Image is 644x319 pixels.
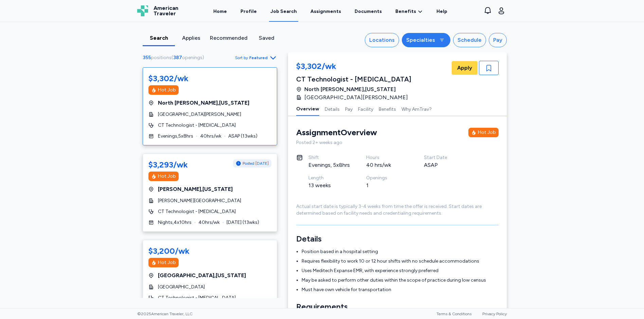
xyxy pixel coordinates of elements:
div: 40 hrs/wk [366,161,408,169]
a: Job Search [269,1,298,22]
span: [PERSON_NAME][GEOGRAPHIC_DATA] [158,197,241,204]
div: Start Date [424,154,465,161]
span: Benefits [395,8,416,15]
button: Benefits [379,102,396,116]
span: 40 hrs/wk [198,219,220,226]
li: Requires flexibility to work 10 or 12 hour shifts with no schedule accommodations [302,258,499,265]
div: Openings [366,175,408,181]
li: Position based in a hospital setting [302,248,499,255]
button: Schedule [453,33,486,47]
div: Hot Job [158,259,176,266]
a: Benefits [395,8,423,15]
div: Shift [308,154,350,161]
span: © 2025 American Traveler, LLC [137,311,193,317]
span: Nights , 4 x 10 hrs [158,219,192,226]
div: 1 [366,181,408,190]
span: 355 [143,55,151,60]
div: Pay [493,36,502,44]
div: Hot Job [478,129,496,136]
div: ASAP [424,161,465,169]
span: North [PERSON_NAME] , [US_STATE] [304,85,396,93]
div: Recommended [210,34,248,42]
button: Facility [358,102,373,116]
li: Must have own vehicle for transportation [302,286,499,293]
button: Pay [345,102,353,116]
span: [PERSON_NAME] , [US_STATE] [158,185,233,193]
button: Locations [365,33,399,47]
button: Sort byFeatured [235,54,277,62]
span: CT Technologist - [MEDICAL_DATA] [158,208,236,215]
span: Evenings , 5 x 8 hrs [158,133,193,140]
span: ASAP ( 13 wks) [228,133,257,140]
div: Assignment Overview [296,127,377,138]
button: Why AmTrav? [401,102,432,116]
div: ( ) [143,54,207,61]
a: Terms & Conditions [436,312,471,316]
span: 40 hrs/wk [200,133,221,140]
div: $3,302/wk [296,61,412,73]
div: Hours [366,154,408,161]
div: Hot Job [158,87,176,93]
h3: Requirements [296,301,499,312]
span: Apply [457,64,472,72]
div: $3,293/wk [148,159,188,170]
span: North [PERSON_NAME] , [US_STATE] [158,99,249,107]
span: [DATE] ( 13 wks) [227,219,259,226]
button: Specialties [402,33,450,47]
button: Apply [452,61,478,75]
div: Evenings, 5x8hrs [308,161,350,169]
div: CT Technologist - [MEDICAL_DATA] [296,74,412,84]
span: Featured [249,55,268,60]
div: Locations [369,36,395,44]
span: 387 [173,55,182,60]
div: Schedule [458,36,482,44]
span: Sort by [235,55,248,60]
div: $3,200/wk [148,246,190,256]
span: positions [151,55,172,60]
span: [GEOGRAPHIC_DATA] [158,284,205,290]
span: [GEOGRAPHIC_DATA][PERSON_NAME] [304,93,408,102]
div: Saved [253,34,280,42]
div: $3,302/wk [148,73,189,84]
button: Pay [489,33,507,47]
div: Actual start date is typically 3-4 weeks from time the offer is received. Start dates are determi... [296,203,499,217]
div: Search [145,34,172,42]
div: 13 weeks [308,181,350,190]
span: CT Technologist - [MEDICAL_DATA] [158,295,236,301]
span: American Traveler [154,5,178,16]
div: Posted 2+ weeks ago [296,139,499,146]
span: [GEOGRAPHIC_DATA] , [US_STATE] [158,271,246,280]
button: Details [325,102,340,116]
li: May be asked to perform other duties within the scope of practice during low census [302,277,499,284]
div: Job Search [270,8,297,15]
div: Hot Job [158,173,176,180]
span: CT Technologist - [MEDICAL_DATA] [158,122,236,129]
span: openings [182,55,202,60]
span: Posted [DATE] [243,161,269,166]
span: [GEOGRAPHIC_DATA][PERSON_NAME] [158,111,241,118]
div: Length [308,175,350,181]
div: Applies [178,34,204,42]
a: Privacy Policy [482,312,507,316]
h3: Details [296,233,499,244]
div: Specialties [406,36,435,44]
img: Logo [137,5,148,16]
li: Uses Meditech Expanse EMR, with experience strongly preferred [302,267,499,274]
button: Overview [296,102,319,116]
